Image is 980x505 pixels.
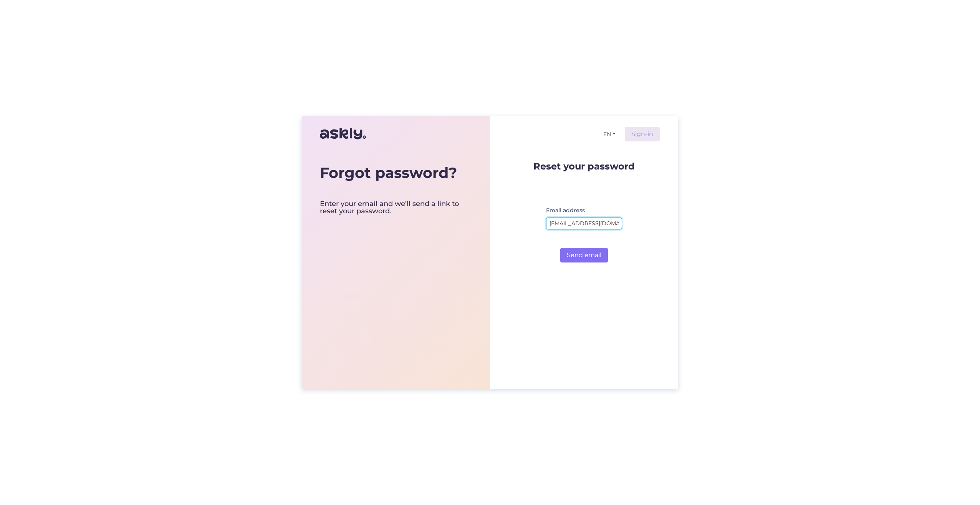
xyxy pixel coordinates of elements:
img: Askly [320,125,366,143]
button: EN [600,129,619,140]
div: Forgot password? [320,164,472,182]
a: Sign-in [625,127,660,141]
button: Send email [560,248,608,262]
p: Reset your password [533,161,635,171]
label: Email address [546,206,585,214]
input: Enter email [546,218,622,229]
div: Enter your email and we’ll send a link to reset your password. [320,200,472,216]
